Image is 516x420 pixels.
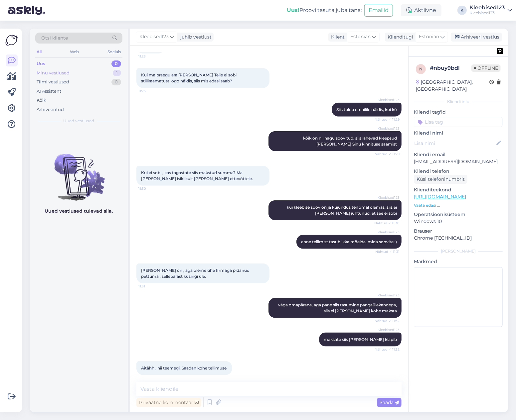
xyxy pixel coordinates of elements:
[414,175,467,184] div: Küsi telefoninumbrit
[37,60,45,67] div: Uus
[64,118,94,124] span: Uued vestlused
[138,284,163,289] span: 11:31
[106,48,122,56] div: Socials
[414,258,503,265] p: Märkmed
[416,79,489,93] div: [GEOGRAPHIC_DATA], [GEOGRAPHIC_DATA]
[138,186,163,191] span: 11:30
[35,48,43,56] div: All
[141,268,251,279] span: [PERSON_NAME] on , aga oleme ühe firmaga pidanud pettuma , sellepärast küsingi üle.
[414,130,503,137] p: Kliendi nimi
[414,117,503,127] input: Lisa tag
[380,399,399,405] span: Saada
[41,35,68,42] span: Otsi kliente
[414,168,503,175] p: Kliendi telefon
[497,48,503,54] img: pd
[69,48,81,56] div: Web
[37,88,61,95] div: AI Assistent
[469,5,512,16] a: Kleebised123Kleebised123
[138,88,163,93] span: 11:25
[375,318,400,323] span: Nähtud ✓ 11:32
[301,239,397,244] span: enne tellimist tasub ikka mõelda, mida soovite :)
[375,249,400,254] span: Nähtud ✓ 11:31
[113,70,121,76] div: 1
[178,34,212,41] div: juhib vestlust
[471,64,501,72] span: Offline
[287,7,299,13] b: Uus!
[138,375,163,380] span: 11:33
[375,230,400,235] span: Kleebised123
[385,34,413,41] div: Klienditugi
[451,33,502,42] div: Arhiveeri vestlus
[414,228,503,235] p: Brauser
[37,79,69,85] div: Tiimi vestlused
[324,337,397,342] span: maksate siis [PERSON_NAME] klapib
[414,140,495,147] input: Lisa nimi
[111,60,121,67] div: 0
[414,151,503,158] p: Kliendi email
[375,347,400,352] span: Nähtud ✓ 11:32
[336,107,397,112] span: Siis tuleb emailile näidis, kui kõ
[414,158,503,165] p: [EMAIL_ADDRESS][DOMAIN_NAME]
[375,293,400,298] span: Kleebised123
[37,97,46,104] div: Kõik
[141,366,228,370] span: Aitähh , nii teemegi. Saadan kohe tellimuse.
[303,136,398,147] span: kõik on nii nagu soovitud, siis lähevad kleepsud [PERSON_NAME] Sinu kinnituse saamist
[469,5,505,10] div: Kleebised123
[141,72,238,83] span: Kui ma praegu ära [PERSON_NAME] Teile ei sobi stiiliraamatust logo näidis, siis mis edasi saab?
[414,211,503,218] p: Operatsioonisüsteem
[350,33,371,41] span: Estonian
[5,34,18,47] img: Askly Logo
[141,170,253,181] span: Kui ei sobi , kas tagastate siis makstud summa? Ma [PERSON_NAME] isiklikult [PERSON_NAME] ettevõt...
[419,33,439,41] span: Estonian
[375,152,400,157] span: Nähtud ✓ 11:29
[138,54,163,59] span: 11:23
[375,195,400,200] span: Kleebised123
[374,221,400,226] span: Nähtud ✓ 11:30
[414,202,503,208] p: Vaata edasi ...
[287,205,398,216] span: kui kleebise soov on ja kujundus teil omal olemas, siis ei [PERSON_NAME] juhtunud, et see ei sobi
[136,398,201,407] div: Privaatne kommentaar
[111,79,121,85] div: 0
[139,33,169,41] span: Kleebised123
[414,218,503,225] p: Windows 10
[37,106,64,113] div: Arhiveeritud
[414,248,503,254] div: [PERSON_NAME]
[375,117,400,122] span: Nähtud ✓ 11:29
[30,142,128,202] img: No chats
[414,99,503,105] div: Kliendi info
[457,6,467,15] div: K
[278,302,398,313] span: väga omapärane, aga pane siis tasumine pangaülekandega, siis ei [PERSON_NAME] kohe maksta
[414,109,503,116] p: Kliendi tag'id
[469,10,505,16] div: Kleebised123
[401,4,441,16] div: Aktiivne
[328,34,345,41] div: Klient
[45,208,113,215] p: Uued vestlused tulevad siia.
[430,64,471,72] div: # nbuy9bdl
[375,126,400,131] span: Kleebised123
[375,97,400,102] span: Kleebised123
[364,4,393,17] button: Emailid
[37,70,70,76] div: Minu vestlused
[414,235,503,242] p: Chrome [TECHNICAL_ID]
[414,194,466,200] a: [URL][DOMAIN_NAME]
[419,66,423,71] span: n
[414,186,503,193] p: Klienditeekond
[375,327,400,332] span: Kleebised123
[287,6,362,14] div: Proovi tasuta juba täna:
